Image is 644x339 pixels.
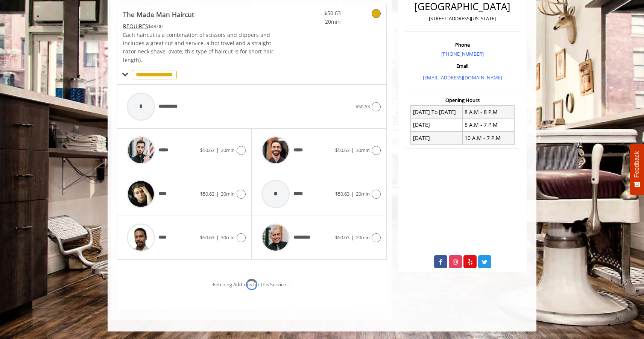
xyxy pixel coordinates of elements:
span: $50.63 [200,190,214,197]
h3: Opening Hours [405,97,520,103]
td: [DATE] [411,132,463,144]
span: 30min [221,190,235,197]
td: 8 A.M - 8 P.M [462,106,514,119]
span: 20min [356,190,370,197]
span: | [351,147,354,154]
div: Fetching Add-ons for this Service ... [213,281,290,289]
span: $50.63 [335,190,349,197]
span: This service needs some Advance to be paid before we block your appointment [123,23,148,30]
span: | [351,234,354,241]
p: [STREET_ADDRESS][US_STATE] [407,15,518,23]
span: 20min [356,234,370,241]
b: The Made Man Haircut [123,9,194,20]
td: [DATE] To [DATE] [411,106,463,119]
span: 30min [356,147,370,154]
h3: Phone [407,42,518,47]
td: 8 A.M - 7 P.M [462,119,514,131]
span: 30min [221,234,235,241]
a: [PHONE_NUMBER] [441,50,484,57]
span: Each haircut is a combination of scissors and clippers and includes a great cut and service, a ho... [123,31,273,64]
button: Feedback - Show survey [630,144,644,195]
span: | [216,234,219,241]
span: Feedback [633,151,640,178]
span: $50.63 [335,147,349,154]
span: 20min [296,18,341,26]
span: $50.63 [296,9,341,17]
span: $50.63 [355,103,370,110]
span: | [216,147,219,154]
span: $50.63 [335,234,349,241]
h2: [GEOGRAPHIC_DATA] [407,1,518,12]
td: 10 A.M - 7 P.M [462,132,514,144]
td: [DATE] [411,119,463,131]
span: | [216,190,219,197]
div: $48.00 [123,22,274,30]
span: $50.63 [200,234,214,241]
a: [EMAIL_ADDRESS][DOMAIN_NAME] [423,74,502,81]
span: $50.63 [200,147,214,154]
span: 20min [221,147,235,154]
h3: Email [407,63,518,68]
span: | [351,190,354,197]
